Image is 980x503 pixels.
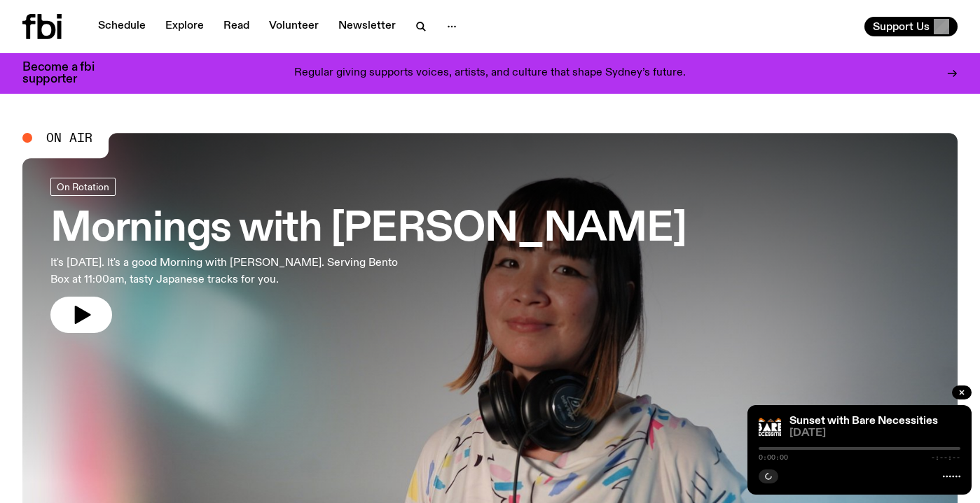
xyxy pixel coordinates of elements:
[90,17,154,36] a: Schedule
[215,17,258,36] a: Read
[261,17,327,36] a: Volunteer
[46,132,92,144] span: On Air
[294,67,686,80] p: Regular giving supports voices, artists, and culture that shape Sydney’s future.
[864,17,958,36] button: Support Us
[789,416,938,427] a: Sunset with Bare Necessities
[873,20,930,33] span: Support Us
[759,454,788,461] span: 0:00:00
[931,454,960,461] span: -:--:--
[50,210,686,249] h3: Mornings with [PERSON_NAME]
[57,181,109,192] span: On Rotation
[50,255,409,288] p: It's [DATE]. It's a good Morning with [PERSON_NAME]. Serving Bento Box at 11:00am, tasty Japanese...
[157,17,212,36] a: Explore
[50,178,686,333] a: Mornings with [PERSON_NAME]It's [DATE]. It's a good Morning with [PERSON_NAME]. Serving Bento Box...
[22,62,112,85] h3: Become a fbi supporter
[50,178,116,196] a: On Rotation
[789,428,960,439] span: [DATE]
[330,17,404,36] a: Newsletter
[759,416,781,439] img: Bare Necessities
